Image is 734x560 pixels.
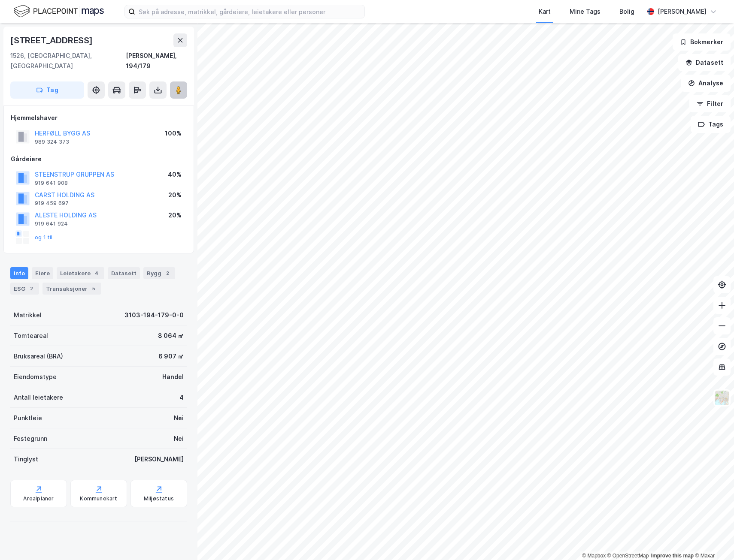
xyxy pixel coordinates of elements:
div: Punktleie [14,413,42,423]
div: 919 641 908 [35,180,68,187]
div: [PERSON_NAME], 194/179 [126,51,187,71]
input: Søk på adresse, matrikkel, gårdeiere, leietakere eller personer [135,5,364,18]
div: Tomteareal [14,331,48,341]
div: Nei [174,413,184,423]
div: Info [10,267,28,279]
div: 4 [179,392,184,403]
div: Nei [174,434,184,444]
div: Festegrunn [14,434,47,444]
a: Improve this map [651,553,694,559]
div: Hjemmelshaver [11,113,187,123]
button: Tag [10,81,84,99]
div: Handel [162,372,184,382]
div: ESG [10,283,39,295]
div: Eiere [32,267,53,279]
iframe: Chat Widget [691,519,734,560]
div: 3103-194-179-0-0 [124,310,184,320]
div: 20% [168,190,182,200]
button: Datasett [678,54,731,71]
div: 919 641 924 [35,220,68,227]
div: 1526, [GEOGRAPHIC_DATA], [GEOGRAPHIC_DATA] [10,51,126,71]
div: 2 [163,269,172,277]
div: Bolig [619,6,634,17]
div: 20% [168,210,182,220]
div: [PERSON_NAME] [134,454,184,464]
div: 919 459 697 [35,200,69,207]
div: Leietakere [57,267,104,279]
div: Matrikkel [14,310,42,320]
div: Mine Tags [570,6,601,17]
a: OpenStreetMap [607,553,649,559]
div: Bygg [143,267,175,279]
button: Tags [691,116,731,133]
img: Z [714,390,730,406]
div: [STREET_ADDRESS] [10,33,94,47]
div: Datasett [108,267,140,279]
div: [PERSON_NAME] [658,6,707,17]
div: Tinglyst [14,454,38,464]
div: Gårdeiere [11,154,187,164]
div: Miljøstatus [144,495,174,502]
div: Eiendomstype [14,372,57,382]
button: Filter [689,95,731,112]
div: 2 [27,284,36,293]
div: 989 324 373 [35,138,69,145]
a: Mapbox [582,553,606,559]
div: Kommunekart [80,495,117,502]
div: 40% [168,169,182,180]
div: 4 [92,269,101,277]
div: Bruksareal (BRA) [14,351,63,361]
div: 100% [165,128,182,138]
div: 5 [89,284,98,293]
img: logo.f888ab2527a4732fd821a326f86c7f29.svg [14,4,104,19]
div: 8 064 ㎡ [158,331,184,341]
button: Bokmerker [673,33,731,51]
div: Transaksjoner [42,283,101,295]
button: Analyse [681,75,731,92]
div: Arealplaner [23,495,54,502]
div: 6 907 ㎡ [158,351,184,361]
div: Antall leietakere [14,392,63,403]
div: Kart [539,6,551,17]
